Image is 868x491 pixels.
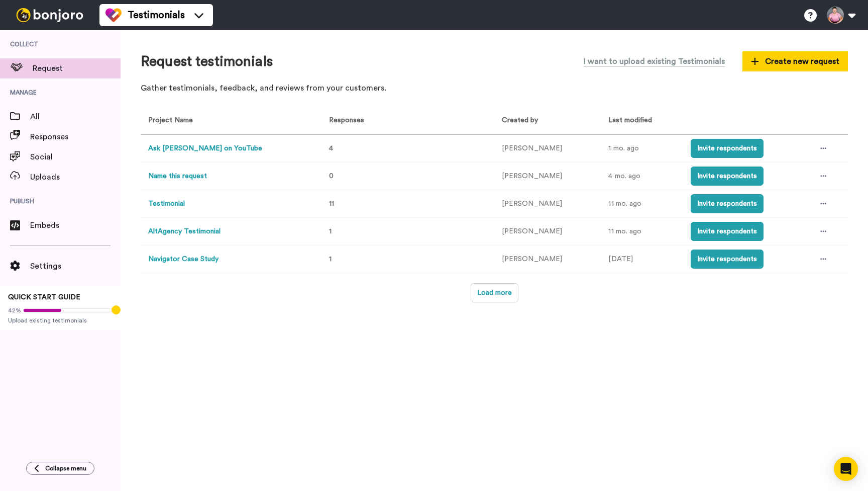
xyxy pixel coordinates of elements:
[148,199,185,209] button: Testimonial
[141,83,848,94] p: Gather testimonials, feedback, and reviews from your customers.
[12,8,87,22] img: bj-logo-header-white.svg
[30,151,121,163] span: Social
[329,200,334,207] span: 11
[141,107,317,135] th: Project Name
[329,173,334,180] span: 0
[105,7,122,23] img: tm-color.svg
[742,51,848,71] button: Create new request
[148,226,221,237] button: AltAgency Testimonial
[329,256,332,263] span: 1
[325,117,364,124] span: Responses
[601,107,683,135] th: Last modified
[494,190,601,218] td: [PERSON_NAME]
[601,190,683,218] td: 11 mo. ago
[494,135,601,162] td: [PERSON_NAME]
[8,316,113,324] span: Upload existing testimonials
[30,219,121,231] span: Embeds
[30,111,121,123] span: All
[691,194,764,213] button: Invite respondents
[128,8,185,22] span: Testimonials
[148,254,219,265] button: Navigator Case Study
[584,55,725,67] span: I want to upload existing Testimonials
[33,62,121,74] span: Request
[26,462,94,475] button: Collapse menu
[30,260,121,272] span: Settings
[329,145,333,152] span: 4
[112,305,121,314] div: Tooltip anchor
[691,222,764,241] button: Invite respondents
[494,218,601,245] td: [PERSON_NAME]
[148,143,262,154] button: Ask [PERSON_NAME] on YouTube
[8,294,80,301] span: QUICK START GUIDE
[30,131,121,143] span: Responses
[8,306,21,314] span: 42%
[494,162,601,190] td: [PERSON_NAME]
[601,135,683,162] td: 1 mo. ago
[494,107,601,135] th: Created by
[691,167,764,186] button: Invite respondents
[601,218,683,245] td: 11 mo. ago
[30,171,121,183] span: Uploads
[601,162,683,190] td: 4 mo. ago
[691,139,764,158] button: Invite respondents
[148,171,207,182] button: Name this request
[471,283,518,302] button: Load more
[141,54,273,69] h1: Request testimonials
[601,245,683,273] td: [DATE]
[751,55,839,67] span: Create new request
[834,457,858,481] div: Open Intercom Messenger
[45,464,86,472] span: Collapse menu
[691,250,764,269] button: Invite respondents
[576,50,732,72] button: I want to upload existing Testimonials
[329,228,332,235] span: 1
[494,245,601,273] td: [PERSON_NAME]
